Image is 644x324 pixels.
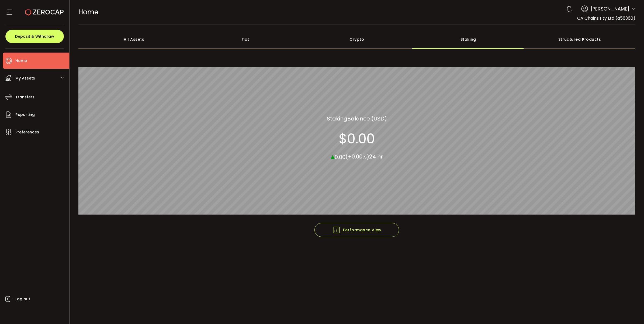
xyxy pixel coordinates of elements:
span: Staking [327,114,347,122]
span: Log out [15,295,30,303]
span: 0.00 [335,153,345,161]
div: Staking [413,30,524,49]
span: Performance View [332,226,382,234]
div: Crypto [301,30,413,49]
span: CA Chains Pty Ltd (a56360) [577,15,635,21]
span: My Assets [15,74,35,82]
span: Home [15,57,27,65]
span: ▴ [331,150,335,162]
div: Fiat [190,30,301,49]
span: Deposit & Withdraw [15,35,54,38]
section: $0.00 [339,130,375,147]
span: (+0.00%) [345,153,369,160]
span: [PERSON_NAME] [591,5,629,12]
span: Transfers [15,93,34,101]
div: All Assets [78,30,190,49]
div: 聊天小组件 [579,266,644,324]
section: Balance (USD) [327,114,387,122]
div: Structured Products [524,30,636,49]
span: Home [78,7,98,17]
button: Deposit & Withdraw [5,30,64,43]
span: Reporting [15,111,35,119]
button: Performance View [314,223,399,237]
span: 24 hr [369,153,383,160]
span: Preferences [15,128,39,136]
iframe: Chat Widget [579,266,644,324]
